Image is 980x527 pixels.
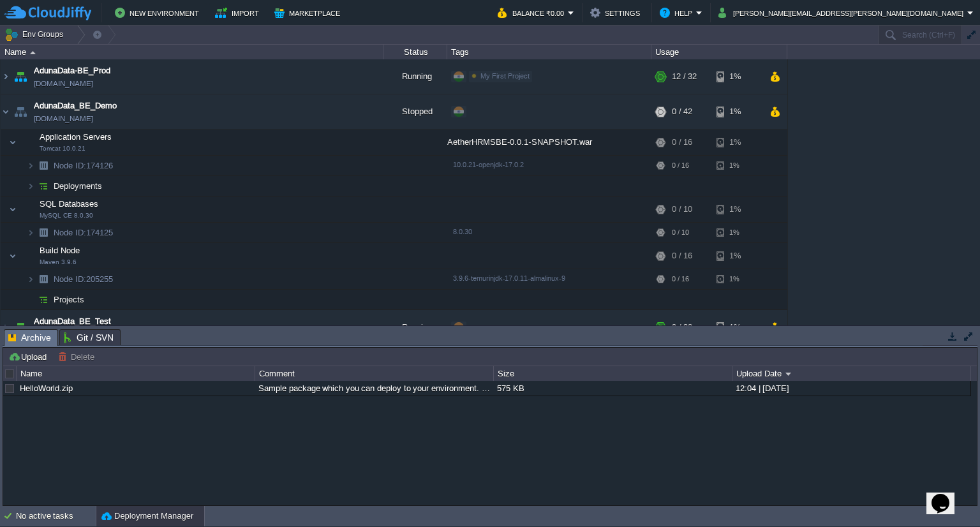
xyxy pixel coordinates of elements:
iframe: chat widget [926,476,967,514]
a: Node ID:174126 [52,160,115,171]
a: Node ID:174125 [52,227,115,238]
img: AMDAwAAAACH5BAEAAAAALAAAAAABAAEAAAICRAEAOw== [34,223,52,242]
img: AMDAwAAAACH5BAEAAAAALAAAAAABAAEAAAICRAEAOw== [34,176,52,196]
span: 174126 [52,160,115,171]
button: Env Groups [4,26,68,43]
img: AMDAwAAAACH5BAEAAAAALAAAAAABAAEAAAICRAEAOw== [9,130,17,155]
div: 0 / 16 [672,243,692,269]
div: 12 / 32 [672,59,697,94]
img: AMDAwAAAACH5BAEAAAAALAAAAAABAAEAAAICRAEAOw== [17,130,35,155]
a: SQL DatabasesMySQL CE 8.0.30 [38,199,100,209]
img: AMDAwAAAACH5BAEAAAAALAAAAAABAAEAAAICRAEAOw== [9,197,17,222]
img: AMDAwAAAACH5BAEAAAAALAAAAAABAAEAAAICRAEAOw== [34,269,52,289]
div: 0 / 16 [672,130,692,155]
img: AMDAwAAAACH5BAEAAAAALAAAAAABAAEAAAICRAEAOw== [11,310,29,345]
div: No active tasks [16,506,96,526]
span: Node ID: [54,228,86,237]
img: AMDAwAAAACH5BAEAAAAALAAAAAABAAEAAAICRAEAOw== [34,290,52,309]
button: Upload [8,351,50,362]
div: 1% [716,269,758,289]
div: Tags [448,45,651,59]
img: AMDAwAAAACH5BAEAAAAALAAAAAABAAEAAAICRAEAOw== [11,59,29,94]
button: Deployment Manager [101,510,193,523]
a: Deployments [52,181,104,191]
span: 3.9.6-temurinjdk-17.0.11-almalinux-9 [453,274,565,282]
button: Balance ₹0.00 [498,5,568,20]
span: MySQL CE 8.0.30 [40,212,93,219]
div: 1% [716,59,758,94]
button: Import [215,5,263,20]
img: AMDAwAAAACH5BAEAAAAALAAAAAABAAEAAAICRAEAOw== [34,156,52,175]
span: Node ID: [54,161,86,170]
a: AdunaData_BE_Demo [34,100,117,112]
img: AMDAwAAAACH5BAEAAAAALAAAAAABAAEAAAICRAEAOw== [1,310,11,345]
button: Settings [590,5,644,20]
span: 174125 [52,227,115,238]
button: Help [660,5,696,20]
div: AetherHRMSBE-0.0.1-SNAPSHOT.war [447,130,651,155]
span: 205255 [52,274,115,285]
span: 8.0.30 [453,228,472,235]
span: My First Project [480,72,530,80]
span: Maven 3.9.6 [40,258,77,266]
div: 12:04 | [DATE] [732,381,970,396]
div: 1% [716,223,758,242]
img: AMDAwAAAACH5BAEAAAAALAAAAAABAAEAAAICRAEAOw== [17,243,35,269]
div: 1% [716,94,758,129]
div: 1% [716,197,758,222]
span: AdunaData_BE_Test [34,315,111,328]
span: Build Node [38,245,82,256]
a: HelloWorld.zip [20,383,73,393]
div: Comment [256,366,493,381]
span: Archive [8,330,51,346]
div: 1% [716,310,758,345]
div: Name [17,366,255,381]
a: Projects [52,294,86,305]
a: AdunaData-BE_Prod [34,64,110,77]
button: Delete [58,351,98,362]
a: Application ServersTomcat 10.0.21 [38,132,114,142]
div: Running [383,310,447,345]
a: [DOMAIN_NAME] [34,77,93,90]
img: AMDAwAAAACH5BAEAAAAALAAAAAABAAEAAAICRAEAOw== [1,59,11,94]
img: AMDAwAAAACH5BAEAAAAALAAAAAABAAEAAAICRAEAOw== [30,51,36,54]
button: [PERSON_NAME][EMAIL_ADDRESS][PERSON_NAME][DOMAIN_NAME] [718,5,967,20]
img: AMDAwAAAACH5BAEAAAAALAAAAAABAAEAAAICRAEAOw== [1,94,11,129]
img: AMDAwAAAACH5BAEAAAAALAAAAAABAAEAAAICRAEAOw== [11,94,29,129]
div: Sample package which you can deploy to your environment. Feel free to delete and upload a package... [255,381,493,396]
div: 0 / 10 [672,223,689,242]
a: Build NodeMaven 3.9.6 [38,246,82,255]
div: 1% [716,156,758,175]
button: New Environment [115,5,203,20]
div: Stopped [383,94,447,129]
a: Node ID:205255 [52,274,115,285]
button: Marketplace [274,5,344,20]
span: Node ID: [54,274,86,284]
div: Status [384,45,447,59]
img: AMDAwAAAACH5BAEAAAAALAAAAAABAAEAAAICRAEAOw== [9,243,17,269]
div: 0 / 16 [672,269,689,289]
div: 9 / 32 [672,310,692,345]
img: AMDAwAAAACH5BAEAAAAALAAAAAABAAEAAAICRAEAOw== [27,156,34,175]
img: AMDAwAAAACH5BAEAAAAALAAAAAABAAEAAAICRAEAOw== [27,290,34,309]
div: 575 KB [494,381,731,396]
img: AMDAwAAAACH5BAEAAAAALAAAAAABAAEAAAICRAEAOw== [27,223,34,242]
span: Git / SVN [64,330,114,345]
div: Running [383,59,447,94]
img: CloudJiffy [4,5,91,21]
span: 10.0.21-openjdk-17.0.2 [453,161,524,168]
span: Tomcat 10.0.21 [40,145,85,152]
div: Name [1,45,383,59]
div: 0 / 42 [672,94,692,129]
div: 1% [716,243,758,269]
div: Usage [652,45,787,59]
span: Application Servers [38,131,114,142]
div: Size [494,366,732,381]
span: SQL Databases [38,198,100,209]
img: AMDAwAAAACH5BAEAAAAALAAAAAABAAEAAAICRAEAOw== [27,269,34,289]
a: [DOMAIN_NAME] [34,112,93,125]
img: AMDAwAAAACH5BAEAAAAALAAAAAABAAEAAAICRAEAOw== [27,176,34,196]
